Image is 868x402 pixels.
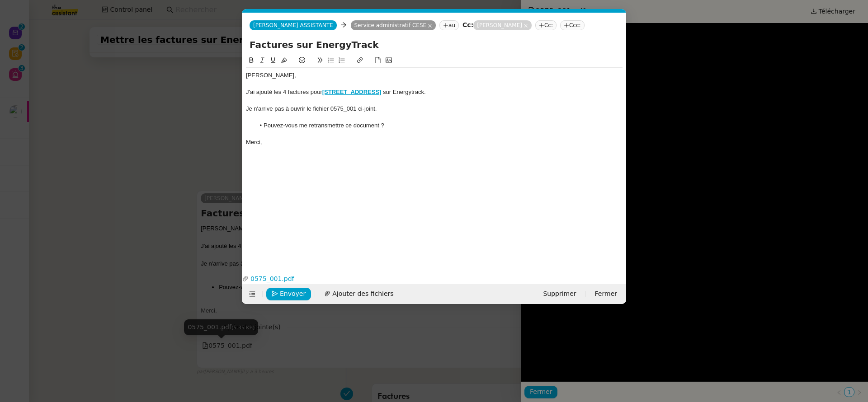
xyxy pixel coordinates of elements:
[246,71,623,79] div: [PERSON_NAME],
[473,20,532,30] nz-tag: [PERSON_NAME]
[249,274,616,284] a: 0575_001.pdf
[246,105,623,113] div: Je n'arrive pas à ouvrir le fichier 0575_001 ci-joint.
[439,20,459,30] nz-tag: au
[266,288,311,300] button: Envoyer
[253,22,333,28] span: [PERSON_NAME] ASSISTANTE
[255,122,623,130] li: Pouvez-vous me retransmettre ce document ?
[560,20,585,30] nz-tag: Ccc:
[462,21,473,28] strong: Cc:
[535,20,557,30] nz-tag: Cc:
[322,89,382,95] a: [STREET_ADDRESS]
[319,288,399,300] button: Ajouter des fichiers
[590,288,623,300] button: Fermer
[280,289,306,299] span: Envoyer
[351,20,436,30] nz-tag: Service administratif CESE
[246,88,623,96] div: J'ai ajouté les 4 factures pour sur Energytrack.
[246,138,623,146] div: Merci,
[250,38,619,51] input: Subject
[538,288,581,300] button: Supprimer
[543,289,576,299] span: Supprimer
[595,289,617,299] span: Fermer
[332,289,393,299] span: Ajouter des fichiers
